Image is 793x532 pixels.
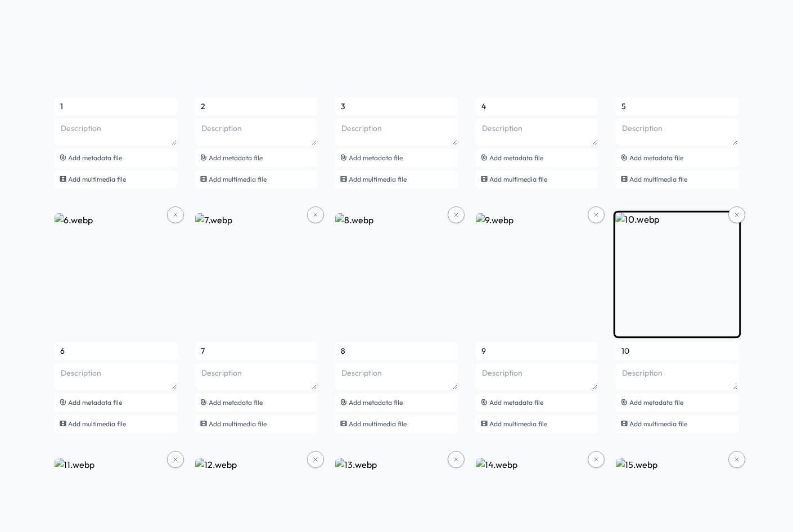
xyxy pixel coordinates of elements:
[68,175,126,183] span: Add multimedia file
[335,342,458,360] input: Name (8)
[489,175,547,183] span: Add multimedia file
[195,97,318,115] input: Name (2)
[489,420,547,428] span: Add multimedia file
[68,420,126,428] span: Add multimedia file
[614,210,741,337] img: 10.webp
[616,342,738,360] input: Name (10)
[209,154,263,162] span: Add metadata file
[349,175,407,183] span: Add multimedia file
[616,97,738,115] input: Name (5)
[55,213,177,336] img: 6.webp
[335,213,458,336] img: 8.webp
[629,420,687,428] span: Add multimedia file
[349,398,403,407] span: Add metadata file
[68,154,122,162] span: Add metadata file
[349,154,403,162] span: Add metadata file
[55,97,177,115] input: Name (1)
[209,175,267,183] span: Add multimedia file
[629,175,687,183] span: Add multimedia file
[476,97,598,115] input: Name (4)
[68,398,122,407] span: Add metadata file
[195,342,318,360] input: Name (7)
[629,154,683,162] span: Add metadata file
[195,213,318,336] img: 7.webp
[335,97,458,115] input: Name (3)
[349,420,407,428] span: Add multimedia file
[209,398,263,407] span: Add metadata file
[489,154,543,162] span: Add metadata file
[55,342,177,360] input: Name (6)
[629,398,683,407] span: Add metadata file
[489,398,543,407] span: Add metadata file
[476,342,598,360] input: Name (9)
[209,420,267,428] span: Add multimedia file
[476,213,598,336] img: 9.webp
